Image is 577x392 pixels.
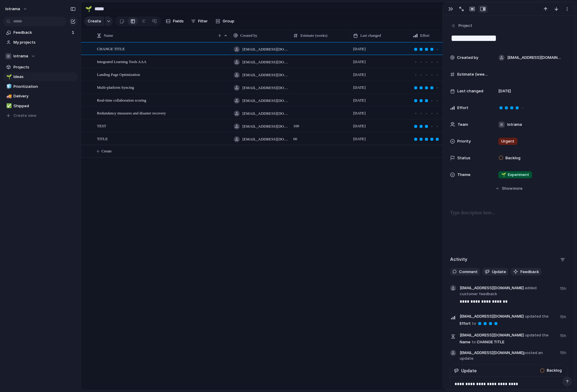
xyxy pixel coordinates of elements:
span: 100 [291,120,350,129]
span: 15h [560,313,567,320]
span: TITLE [97,135,108,142]
span: Status [457,155,470,161]
span: iotrama [5,6,20,12]
button: Create view [3,111,78,120]
span: Prioritization [13,84,76,90]
button: 🌱 [84,4,93,14]
span: [DATE] [353,85,366,91]
div: ✅ [6,102,10,109]
span: Filter [198,18,208,24]
span: [EMAIL_ADDRESS][DOMAIN_NAME] [242,111,288,117]
span: [EMAIL_ADDRESS][DOMAIN_NAME] [460,285,547,297]
button: iotrama [3,4,31,14]
span: Create [101,148,112,154]
span: [EMAIL_ADDRESS][DOMAIN_NAME] [242,59,288,65]
span: [DATE] [353,110,366,116]
span: [DATE] [353,46,366,52]
span: 66 [291,133,350,142]
span: added customer feedback [460,285,537,296]
span: [EMAIL_ADDRESS][DOMAIN_NAME] [460,350,547,362]
span: [DATE] [498,88,511,94]
span: Project [458,23,472,29]
span: 15h [560,332,567,339]
span: Update [492,269,506,275]
a: My projects [3,38,78,47]
span: Ideas [13,74,76,80]
span: Effort [420,33,429,39]
div: 🌱 [6,73,10,80]
button: 🚚 [5,93,11,99]
a: 🚚Delivery [3,92,78,101]
a: Feedback1 [3,28,78,37]
span: Last changed [457,88,483,94]
span: 🌱 [501,172,506,177]
span: to [472,339,476,345]
span: Name CHANGE TITLE [460,332,556,345]
span: Name [104,33,113,39]
span: Projects [13,64,76,70]
span: Iotrama [13,53,28,59]
button: Filter [189,16,210,26]
a: Projects [3,63,78,72]
span: Feedback [13,30,70,36]
button: 🧊 [5,84,11,90]
span: Estimate (weeks) [300,33,327,39]
span: [EMAIL_ADDRESS][DOMAIN_NAME] [242,72,288,78]
span: updated the [525,313,549,319]
div: 🌱 [85,5,92,13]
span: Iotrama [507,122,522,128]
span: [EMAIL_ADDRESS][DOMAIN_NAME] [242,123,288,129]
span: Create [88,18,101,24]
span: [EMAIL_ADDRESS][DOMAIN_NAME] [460,313,524,319]
span: [EMAIL_ADDRESS][DOMAIN_NAME] [242,46,288,52]
span: Fields [173,18,184,24]
span: Last changed [360,33,381,39]
span: Create view [13,113,37,119]
span: Experiment [501,172,529,178]
span: TEST [97,122,106,129]
div: 🚚 [6,93,10,100]
span: Redundancy measures and disaster recovery [97,109,166,116]
span: [EMAIL_ADDRESS][DOMAIN_NAME] [242,85,288,91]
span: Delivery [13,93,76,99]
span: Landing Page Optimization [97,71,140,78]
span: Created by [240,33,257,39]
span: Multi-platform Syncing [97,84,134,91]
span: Priority [457,138,471,144]
span: [DATE] [353,72,366,78]
span: Update [461,367,477,374]
span: Real-time collaboration scoring [97,97,146,103]
button: Showmore [450,183,567,194]
a: 🧊Prioritization [3,82,78,91]
button: Update [482,268,508,276]
span: Backlog [505,155,520,161]
span: [EMAIL_ADDRESS][DOMAIN_NAME] [460,332,524,338]
span: 15h [560,286,567,292]
span: [DATE] [353,97,366,103]
span: Backlog [547,367,562,373]
span: to [472,321,476,327]
span: 15h [560,350,567,362]
a: 🌱Ideas [3,72,78,81]
span: Comment [459,269,478,275]
a: ✅Shipped [3,102,78,111]
span: Urgent [501,138,514,144]
span: [EMAIL_ADDRESS][DOMAIN_NAME] [242,136,288,142]
button: Fields [163,16,186,26]
span: more [513,186,523,192]
span: Estimate (weeks) [457,71,488,77]
span: [DATE] [353,59,366,65]
button: Create [84,16,104,26]
span: [DATE] [353,136,366,142]
button: Comment [450,268,480,276]
span: Created by [457,55,478,61]
span: Shipped [13,103,76,109]
button: Project [450,22,474,30]
button: Iotrama [3,52,78,61]
span: 1 [72,30,75,36]
span: [EMAIL_ADDRESS][DOMAIN_NAME] [507,55,562,61]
